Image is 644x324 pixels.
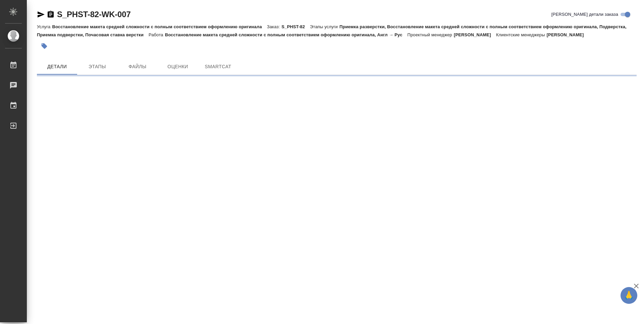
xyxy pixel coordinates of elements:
button: Скопировать ссылку для ЯМессенджера [37,10,45,18]
a: S_PHST-82-WK-007 [57,10,131,19]
span: 🙏 [623,288,635,302]
p: Услуга [37,24,52,29]
span: [PERSON_NAME] детали заказа [551,11,618,18]
button: Скопировать ссылку [47,10,55,18]
span: Файлы [121,63,154,71]
p: [PERSON_NAME] [454,32,496,37]
button: 🙏 [621,287,637,304]
p: [PERSON_NAME] [547,32,589,37]
p: Восстановление макета средней сложности с полным соответствием оформлению оригинала [52,24,267,29]
p: Этапы услуги [310,24,339,29]
p: Восстановление макета средней сложности с полным соответствием оформлению оригинала, Англ → Рус [165,32,408,37]
span: Детали [41,63,73,71]
span: SmartCat [202,63,234,71]
button: Добавить тэг [37,39,52,53]
p: S_PHST-82 [281,24,310,29]
p: Проектный менеджер [408,32,454,37]
p: Работа [149,32,165,37]
span: Этапы [81,63,113,71]
p: Заказ: [267,24,281,29]
span: Оценки [162,63,194,71]
p: Клиентские менеджеры [496,32,547,37]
